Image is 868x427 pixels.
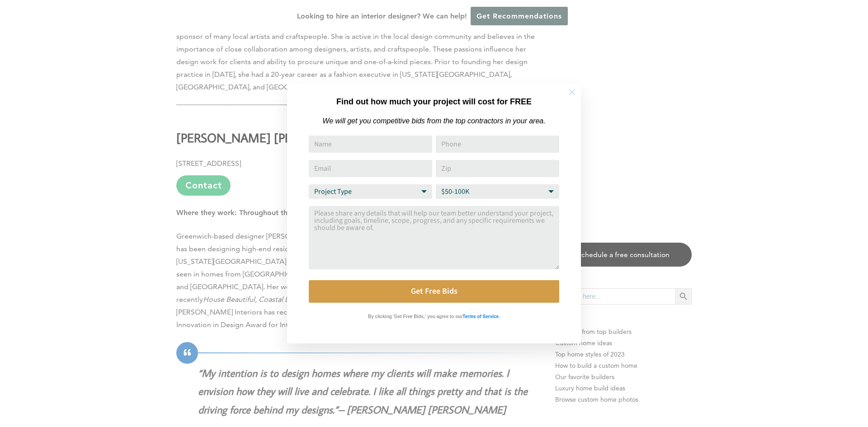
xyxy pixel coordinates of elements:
[309,206,559,269] textarea: Comment or Message
[436,160,559,177] input: Zip
[309,160,432,177] input: Email Address
[309,184,432,199] select: Project Type
[368,314,462,319] strong: By clicking 'Get Free Bids,' you agree to our
[309,280,559,303] button: Get Free Bids
[499,314,500,319] strong: .
[309,136,432,153] input: Name
[556,76,588,108] button: Close
[462,312,499,319] a: Terms of Service
[322,117,545,125] em: We will get you competitive bids from the top contractors in your area.
[462,314,499,319] strong: Terms of Service
[436,136,559,153] input: Phone
[436,184,559,199] select: Budget Range
[336,97,532,106] strong: Find out how much your project will cost for FREE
